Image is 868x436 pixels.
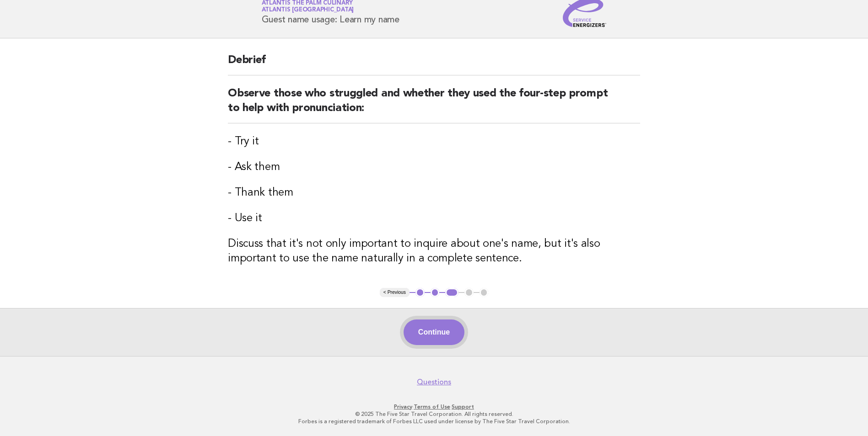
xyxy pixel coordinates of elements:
button: Continue [404,319,464,345]
h2: Debrief [228,53,640,75]
h3: Discuss that it's not only important to inquire about one's name, but it's also important to use ... [228,237,640,266]
a: Support [452,404,474,410]
p: · · [154,403,714,410]
button: < Previous [380,288,410,297]
a: Terms of Use [414,404,450,410]
button: 1 [415,288,425,297]
h3: - Ask them [228,160,640,175]
a: Privacy [394,404,412,410]
h3: - Try it [228,134,640,149]
a: Questions [417,378,451,387]
span: Atlantis [GEOGRAPHIC_DATA] [262,7,354,13]
p: © 2025 The Five Star Travel Corporation. All rights reserved. [154,410,714,418]
h3: - Use it [228,211,640,226]
p: Forbes is a registered trademark of Forbes LLC used under license by The Five Star Travel Corpora... [154,418,714,425]
h1: Guest name usage: Learn my name [262,0,399,24]
h3: - Thank them [228,186,640,200]
button: 3 [445,288,458,297]
button: 2 [431,288,440,297]
h2: Observe those who struggled and whether they used the four-step prompt to help with pronunciation: [228,86,640,123]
